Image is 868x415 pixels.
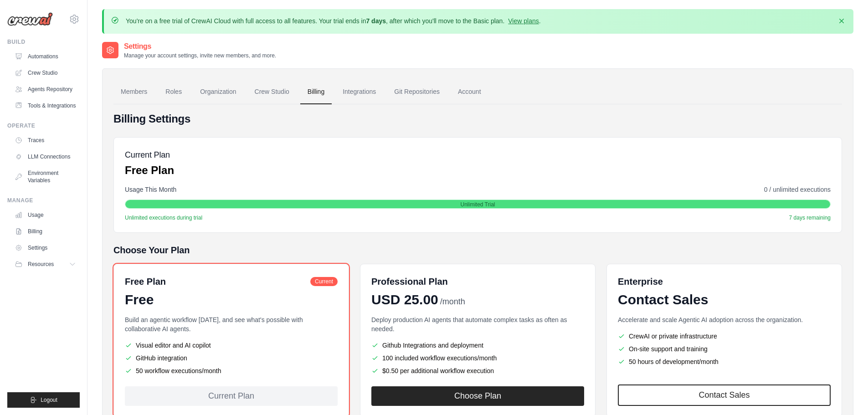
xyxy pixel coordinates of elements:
[124,41,276,52] h2: Settings
[11,166,80,188] a: Environment Variables
[125,366,338,375] li: 50 workflow executions/month
[28,261,54,268] span: Resources
[764,185,831,194] span: 0 / unlimited executions
[618,275,831,288] h6: Enterprise
[371,366,584,375] li: $0.50 per additional workflow execution
[11,241,80,255] a: Settings
[7,12,53,26] img: Logo
[371,354,584,363] li: 100 included workflow executions/month
[618,384,831,406] a: Contact Sales
[125,386,338,406] div: Current Plan
[125,214,202,221] span: Unlimited executions during trial
[789,214,831,221] span: 7 days remaining
[124,52,276,59] p: Manage your account settings, invite new members, and more.
[7,197,80,204] div: Manage
[11,66,80,80] a: Crew Studio
[618,332,831,341] li: CrewAI or private infrastructure
[310,277,338,286] span: Current
[7,392,80,408] button: Logout
[460,201,495,208] span: Unlimited Trial
[125,275,166,288] h6: Free Plan
[125,149,174,161] h5: Current Plan
[113,112,842,126] h4: Billing Settings
[371,341,584,350] li: Github Integrations and deployment
[11,208,80,222] a: Usage
[618,344,831,354] li: On-site support and training
[11,133,80,148] a: Traces
[11,257,80,272] button: Resources
[193,80,243,104] a: Organization
[11,149,80,164] a: LLM Connections
[125,341,338,350] li: Visual editor and AI copilot
[451,80,488,104] a: Account
[11,49,80,64] a: Automations
[41,396,57,404] span: Logout
[158,80,189,104] a: Roles
[11,224,80,239] a: Billing
[371,386,584,406] button: Choose Plan
[366,17,386,25] strong: 7 days
[618,292,831,308] div: Contact Sales
[387,80,447,104] a: Git Repositories
[125,185,176,194] span: Usage This Month
[508,17,539,25] a: View plans
[371,315,584,333] p: Deploy production AI agents that automate complex tasks as often as needed.
[113,80,154,104] a: Members
[371,275,448,288] h6: Professional Plan
[125,354,338,363] li: GitHub integration
[618,315,831,324] p: Accelerate and scale Agentic AI adoption across the organization.
[371,292,438,308] span: USD 25.00
[11,98,80,113] a: Tools & Integrations
[335,80,383,104] a: Integrations
[113,244,842,256] h5: Choose Your Plan
[125,292,338,308] div: Free
[247,80,297,104] a: Crew Studio
[11,82,80,97] a: Agents Repository
[126,16,541,26] p: You're on a free trial of CrewAI Cloud with full access to all features. Your trial ends in , aft...
[440,296,465,308] span: /month
[7,122,80,129] div: Operate
[125,315,338,333] p: Build an agentic workflow [DATE], and see what's possible with collaborative AI agents.
[618,357,831,366] li: 50 hours of development/month
[125,163,174,178] p: Free Plan
[7,38,80,46] div: Build
[300,80,332,104] a: Billing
